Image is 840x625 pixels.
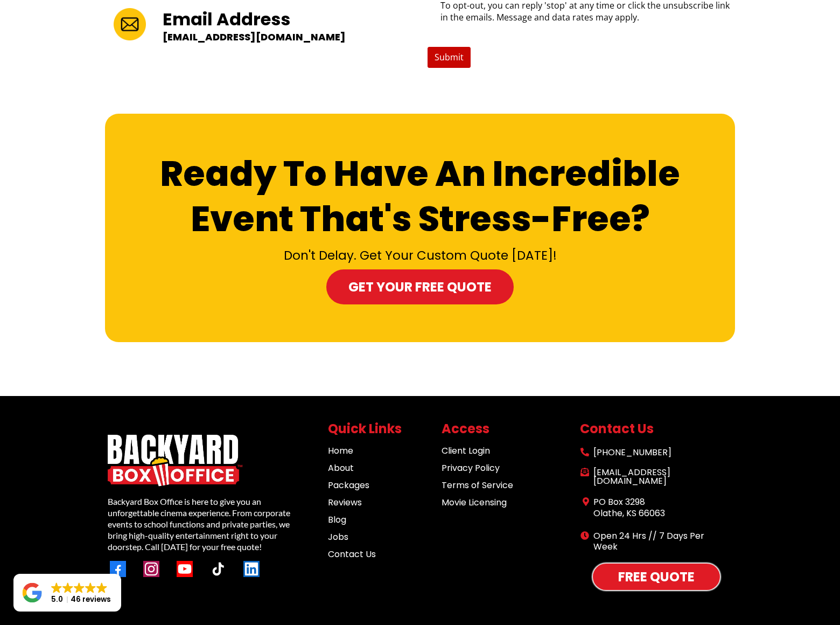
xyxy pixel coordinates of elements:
a: Packages [328,479,369,491]
a: Jobs [328,531,348,543]
h1: Quick Links [328,420,417,437]
img: social media icon [110,561,126,577]
span: Free Quote [618,567,695,586]
p: Backyard Box Office is here to give you an unforgettable cinema experience. From corporate events... [108,496,304,552]
button: Submit [428,47,471,68]
p: PO Box 3298 Olathe, KS 66063 [593,497,722,519]
p: [EMAIL_ADDRESS][DOMAIN_NAME] [163,31,395,43]
a: Instagram [135,552,168,586]
a: TikTok [201,552,235,586]
strong: Email Address [163,7,290,31]
a: Home [328,445,353,457]
span: Get your Free Quote [348,277,492,296]
a: Get your Free Quote [326,269,514,304]
h1: Contact Us [580,420,732,437]
a: Reviews [328,496,362,509]
img: social media icon [143,561,159,577]
a: Close GoogleGoogleGoogleGoogleGoogle 5.046 reviews [13,574,121,612]
a: Facebook [101,552,135,586]
a: Blog [328,513,346,526]
img: Image [114,8,146,40]
a: Client Login [442,445,490,457]
a: Youtube [168,552,201,586]
a: About [328,462,354,474]
a: Terms of Service [442,479,513,491]
h2: Don't Delay. Get Your Custom Quote [DATE]! [129,248,711,264]
a: Free Quote [593,564,720,590]
a: [EMAIL_ADDRESS][DOMAIN_NAME] [593,466,670,487]
a: Contact Us [328,548,376,560]
img: social media icon [243,561,260,577]
a: Movie Licensing [442,496,507,509]
img: social media icon [210,561,226,577]
a: Privacy Policy [442,462,500,474]
h1: Ready To Have An Incredible Event That's Stress-Free? [129,151,711,242]
p: Open 24 Hrs // 7 Days Per Week [593,531,722,553]
a: [PHONE_NUMBER] [593,446,671,459]
h1: Access [442,420,575,437]
span: Submit [434,51,464,64]
img: social media icon [177,561,193,577]
a: LinkedIn [235,552,268,586]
